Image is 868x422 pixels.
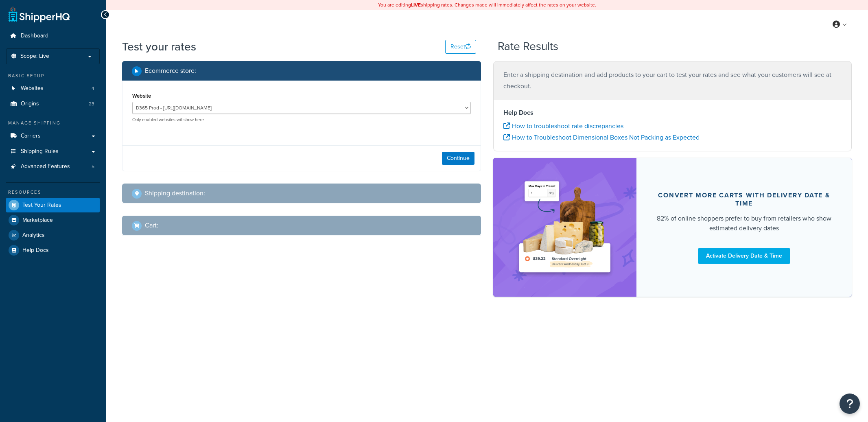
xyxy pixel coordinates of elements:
button: Open Resource Center [840,394,860,414]
img: feature-image-ddt-36eae7f7280da8017bfb280eaccd9c446f90b1fe08728e4019434db127062ab4.png [514,170,616,284]
li: Advanced Features [6,159,100,174]
a: Test Your Rates [6,198,100,212]
li: Websites [6,81,100,96]
span: 4 [92,85,94,92]
span: Analytics [22,232,45,239]
div: Basic Setup [6,72,100,79]
span: Origins [21,101,39,107]
div: Convert more carts with delivery date & time [656,191,832,208]
span: Marketplace [22,217,53,224]
a: Websites4 [6,81,100,96]
a: How to Troubleshoot Dimensional Boxes Not Packing as Expected [503,133,700,142]
span: 23 [89,101,94,107]
span: Carriers [21,133,41,140]
span: Dashboard [21,33,48,39]
h1: Test your rates [122,39,196,55]
div: Resources [6,189,100,196]
span: 5 [92,163,94,170]
a: Help Docs [6,243,100,258]
a: How to troubleshoot rate discrepancies [503,121,623,131]
a: Marketplace [6,213,100,227]
label: Website [132,93,151,99]
h2: Ecommerce store : [145,67,196,74]
a: Activate Delivery Date & Time [698,248,790,264]
b: LIVE [411,1,421,9]
h2: Shipping destination : [145,190,205,197]
span: Websites [21,85,44,92]
a: Dashboard [6,28,100,44]
span: Help Docs [22,247,49,254]
a: Origins23 [6,96,100,112]
button: Reset [445,40,476,54]
div: 82% of online shoppers prefer to buy from retailers who show estimated delivery dates [656,214,832,233]
h4: Help Docs [503,108,842,118]
a: Analytics [6,228,100,243]
span: Scope: Live [20,53,49,60]
button: Continue [442,152,474,165]
li: Origins [6,96,100,112]
a: Shipping Rules [6,144,100,159]
h2: Rate Results [498,40,558,53]
span: Test Your Rates [22,202,61,209]
p: Only enabled websites will show here [132,117,471,123]
a: Advanced Features5 [6,159,100,174]
span: Shipping Rules [21,148,59,155]
p: Enter a shipping destination and add products to your cart to test your rates and see what your c... [503,69,842,92]
a: Carriers [6,129,100,144]
div: Manage Shipping [6,120,100,127]
h2: Cart : [145,222,158,229]
span: Advanced Features [21,163,70,170]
